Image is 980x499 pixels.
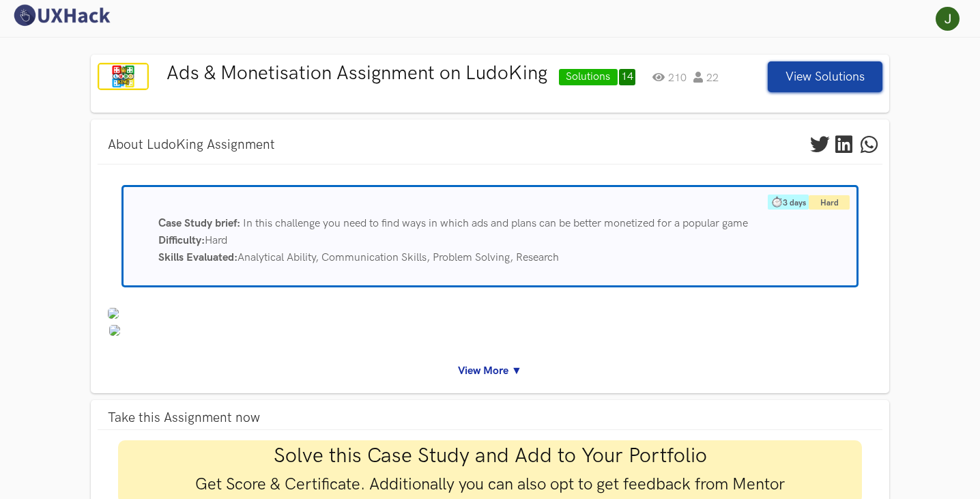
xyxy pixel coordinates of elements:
[148,249,857,266] div: Analytical Ability, Communication Skills, Problem Solving, Research
[809,195,850,210] label: Hard
[158,217,240,230] span: Case Study brief:
[10,3,113,27] img: UXHack logo
[98,63,149,90] img: LudoKing logo
[121,444,859,468] h3: Solve this Case Study and Add to Your Portfolio
[158,234,205,247] span: Difficulty:
[768,61,882,92] button: View Solutions
[148,232,857,249] div: Hard
[771,196,782,208] img: timer.png
[693,72,719,83] span: 22
[619,69,635,85] a: 14
[167,62,552,85] h3: Ads & Monetisation Assignment on LudoKing
[768,195,809,210] label: 3 days
[559,69,618,85] a: Solutions
[243,217,748,230] span: In this challenge you need to find ways in which ads and plans can be better monetized for a popu...
[109,325,120,336] img: 86a71866-414a-4bc8-940a-f70316a3d638.jpg
[652,72,687,83] span: 210
[108,308,119,319] img: ad7573c0-a644-4a75-8dd4-4c24fcd40e36.jpg
[121,475,859,495] h4: Get Score & Certificate. Additionally you can also opt to get feedback from Mentor
[108,362,873,380] a: View More ▼
[98,407,883,429] a: Take this Assignment now
[98,134,285,156] a: About LudoKing Assignment
[158,251,237,264] span: Skills Evaluated:
[936,7,960,31] img: Your profile pic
